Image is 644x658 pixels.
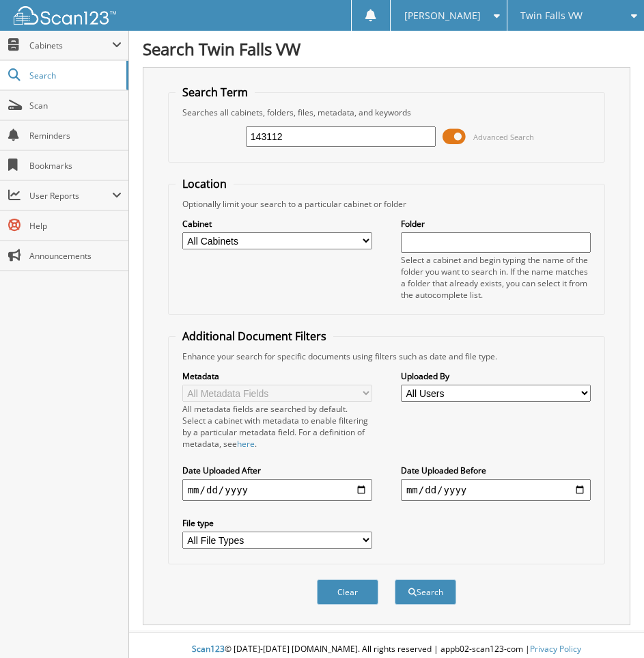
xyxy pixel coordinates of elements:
[182,517,372,529] label: File type
[29,190,112,202] span: User Reports
[29,250,122,262] span: Announcements
[29,40,112,51] span: Cabinets
[29,220,122,232] span: Help
[29,100,122,111] span: Scan
[29,160,122,172] span: Bookmarks
[182,465,372,476] label: Date Uploaded After
[182,370,372,382] label: Metadata
[29,70,120,81] span: Search
[176,176,234,191] legend: Location
[176,107,598,118] div: Searches all cabinets, folders, files, metadata, and keywords
[176,85,255,100] legend: Search Term
[520,12,583,20] span: Twin Falls VW
[473,132,534,142] span: Advanced Search
[237,438,255,450] a: here
[401,218,591,230] label: Folder
[176,351,598,362] div: Enhance your search for specific documents using filters such as date and file type.
[14,6,116,25] img: scan123-logo-white.svg
[29,130,122,141] span: Reminders
[401,370,591,382] label: Uploaded By
[401,254,591,301] div: Select a cabinet and begin typing the name of the folder you want to search in. If the name match...
[404,12,481,20] span: [PERSON_NAME]
[143,38,630,60] h1: Search Twin Falls VW
[176,198,598,210] div: Optionally limit your search to a particular cabinet or folder
[182,403,372,450] div: All metadata fields are searched by default. Select a cabinet with metadata to enable filtering b...
[317,579,378,605] button: Clear
[530,643,581,655] a: Privacy Policy
[401,465,591,476] label: Date Uploaded Before
[192,643,225,655] span: Scan123
[182,218,372,230] label: Cabinet
[176,329,333,344] legend: Additional Document Filters
[395,579,456,605] button: Search
[182,479,372,501] input: start
[401,479,591,501] input: end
